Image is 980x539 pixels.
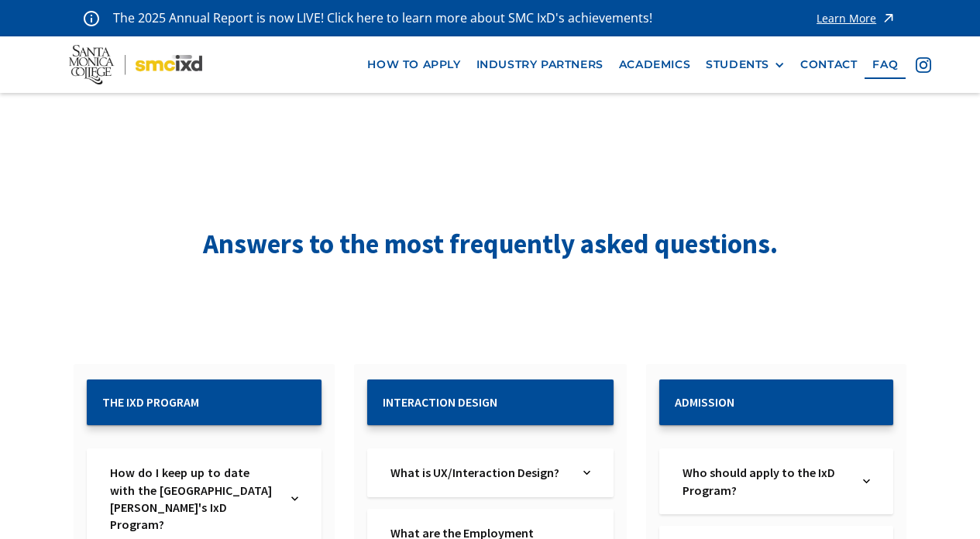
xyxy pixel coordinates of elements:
[916,57,931,73] img: icon - instagram
[683,464,851,499] a: Who should apply to the IxD Program?
[817,8,896,29] a: Learn More
[706,58,785,71] div: STUDENTS
[383,395,598,410] h2: Interaction Design
[817,13,876,24] div: Learn More
[110,464,279,534] a: How do I keep up to date with the [GEOGRAPHIC_DATA][PERSON_NAME]'s IxD Program?
[113,8,654,29] p: The 2025 Annual Report is now LIVE! Click here to learn more about SMC IxD's achievements!
[881,8,896,29] img: icon - arrow - alert
[359,50,468,79] a: how to apply
[84,10,99,26] img: icon - information - alert
[390,464,570,481] a: What is UX/Interaction Design?
[469,50,611,79] a: industry partners
[102,395,306,410] h2: The IxD Program
[865,50,906,79] a: faq
[611,50,698,79] a: Academics
[69,45,203,84] img: Santa Monica College - SMC IxD logo
[706,58,769,71] div: STUDENTS
[181,225,800,263] h1: Answers to the most frequently asked questions.
[793,50,865,79] a: contact
[675,395,879,410] h2: Admission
